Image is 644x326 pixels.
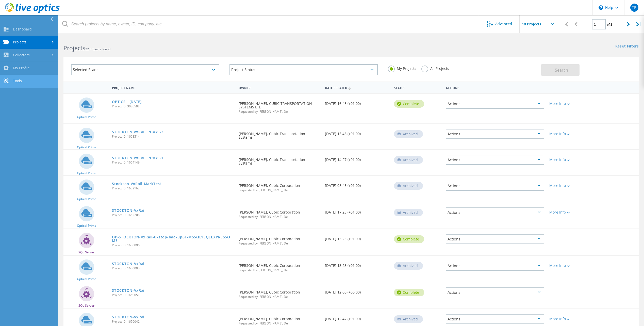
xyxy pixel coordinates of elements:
span: SQL Server [78,304,94,307]
span: SQL Server [78,251,94,254]
button: Search [541,64,580,76]
a: Stockton-VxRail-MarkTest [112,182,161,186]
span: Requested by [PERSON_NAME], Dell [239,242,320,245]
span: Optical Prime [77,278,96,281]
span: Project ID: 1652206 [112,214,234,217]
div: Actions [446,181,544,191]
div: [PERSON_NAME], Cubic Transportation Systems [236,150,322,170]
div: Actions [446,287,544,297]
div: [DATE] 08:45 (+01:00) [322,176,391,192]
div: More Info [549,264,590,267]
span: Search [555,67,568,73]
div: Actions [446,99,544,109]
div: [DATE] 14:27 (+01:00) [322,150,391,167]
span: Optical Prime [77,116,96,119]
div: Owner [236,83,322,92]
div: [PERSON_NAME], Cubic Transportation Systems [236,124,322,144]
div: Actions [446,207,544,217]
span: Project ID: 1659167 [112,187,234,190]
span: Advanced [495,22,512,26]
div: Actions [443,83,547,92]
div: Actions [446,314,544,324]
span: TP [632,6,637,10]
div: [DATE] 13:23 (+01:00) [322,229,391,246]
a: OPTICS - [DATE] [112,100,142,104]
div: [PERSON_NAME], Cubic Corporation [236,256,322,277]
div: Actions [446,129,544,139]
div: Status [391,83,443,92]
div: | [634,15,644,33]
svg: \n [599,5,603,10]
span: Project ID: 1650042 [112,320,234,323]
div: Project Status [229,64,378,75]
div: More Info [549,317,590,321]
div: More Info [549,102,590,105]
div: Archived [394,182,423,190]
b: Projects [63,44,85,52]
a: STOCKTON-VxRail [112,315,146,319]
a: STOCKTON VxRAIL 7DAYS-2 [112,130,163,134]
div: Actions [446,155,544,165]
div: [DATE] 15:46 (+01:00) [322,124,391,141]
div: [DATE] 16:48 (+01:00) [322,94,391,110]
div: Archived [394,130,423,138]
span: Optical Prime [77,198,96,201]
span: Project ID: 1664149 [112,161,234,164]
div: [PERSON_NAME], Cubic Corporation [236,282,322,303]
div: Complete [394,100,424,108]
div: [DATE] 12:47 (+01:00) [322,309,391,326]
div: Actions [446,261,544,271]
label: All Projects [421,66,449,70]
a: STOCKTON-VxRail [112,262,146,266]
div: More Info [549,132,590,136]
div: More Info [549,210,590,214]
div: [PERSON_NAME], CUBIC TRANSPORTATION SYSTEMS LTD [236,94,322,118]
span: Requested by [PERSON_NAME], Dell [239,295,320,298]
span: Requested by [PERSON_NAME], Dell [239,322,320,325]
div: Archived [394,262,423,270]
a: STOCKTON-VxRail [112,289,146,292]
div: [DATE] 12:00 (+00:00) [322,282,391,299]
div: Archived [394,315,423,323]
div: More Info [549,158,590,161]
a: OP-STOCKTON-VxRail-ukstop-backup01-MSSQL$SQLEXPRESSOME [112,235,234,242]
div: Complete [394,235,424,243]
div: Archived [394,209,423,216]
div: Date Created [322,83,391,92]
div: [PERSON_NAME], Cubic Corporation [236,176,322,197]
span: Requested by [PERSON_NAME], Dell [239,110,320,113]
span: Optical Prime [77,146,96,149]
span: Optical Prime [77,224,96,227]
span: Project ID: 1650096 [112,244,234,247]
span: Optical Prime [77,172,96,175]
div: [DATE] 13:23 (+01:00) [322,256,391,272]
span: Project ID: 3036598 [112,105,234,108]
span: Requested by [PERSON_NAME], Dell [239,189,320,192]
span: Requested by [PERSON_NAME], Dell [239,269,320,272]
div: Selected Scans [71,64,219,75]
div: [PERSON_NAME], Cubic Corporation [236,229,322,250]
div: Actions [446,234,544,244]
a: STOCKTON VxRAIL 7DAYS-1 [112,156,163,160]
a: Live Optics Dashboard [5,11,60,14]
span: Requested by [PERSON_NAME], Dell [239,215,320,218]
div: Archived [394,156,423,164]
a: STOCKTON-VxRail [112,209,146,212]
div: Project Name [109,83,236,92]
div: Complete [394,289,424,296]
span: Project ID: 1650051 [112,294,234,297]
div: [PERSON_NAME], Cubic Corporation [236,202,322,223]
div: | [560,15,571,33]
span: Project ID: 1668514 [112,135,234,138]
label: My Projects [388,66,416,70]
span: 22 Projects Found [85,47,110,51]
span: Project ID: 1650095 [112,267,234,270]
input: Search projects by name, owner, ID, company, etc [58,15,479,33]
span: of 3 [607,22,612,27]
div: [DATE] 17:23 (+01:00) [322,202,391,219]
a: Reset Filters [615,44,639,49]
div: More Info [549,184,590,187]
